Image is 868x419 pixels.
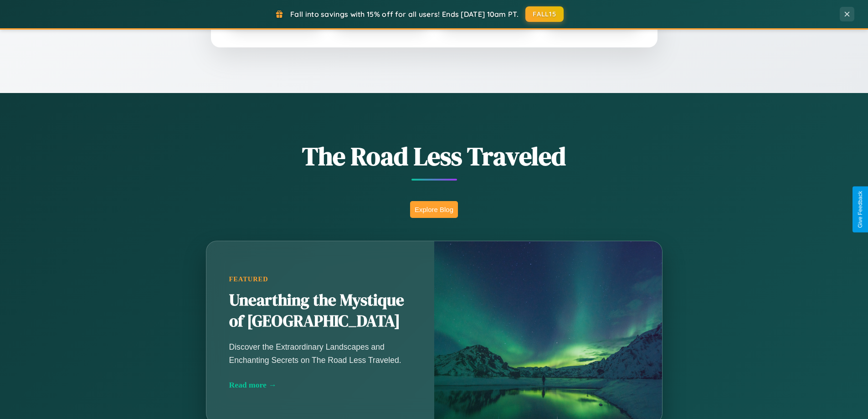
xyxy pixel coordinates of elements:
div: Give Feedback [857,191,863,228]
div: Featured [229,275,411,283]
h2: Unearthing the Mystique of [GEOGRAPHIC_DATA] [229,290,411,332]
p: Discover the Extraordinary Landscapes and Enchanting Secrets on The Road Less Traveled. [229,341,411,366]
span: Fall into savings with 15% off for all users! Ends [DATE] 10am PT. [290,10,519,19]
div: Read more → [229,380,411,390]
button: FALL15 [525,6,564,22]
button: Explore Blog [410,201,458,218]
h1: The Road Less Traveled [161,139,708,174]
